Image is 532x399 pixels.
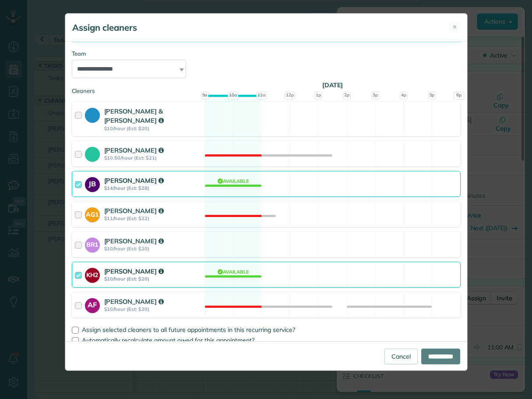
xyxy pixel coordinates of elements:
[85,298,100,310] strong: AF
[85,207,100,219] strong: AG1
[85,238,100,249] strong: BR1
[85,177,100,189] strong: JB
[82,336,254,344] span: Automatically recalculate amount owed for this appointment?
[104,125,202,132] strong: $10/hour (Est: $20)
[104,207,164,215] strong: [PERSON_NAME]
[72,50,461,58] div: Team
[104,146,164,154] strong: [PERSON_NAME]
[452,23,457,31] span: ✕
[104,237,164,245] strong: [PERSON_NAME]
[104,155,202,161] strong: $10.50/hour (Est: $21)
[104,306,202,312] strong: $10/hour (Est: $20)
[72,87,461,89] div: Cleaners
[384,349,418,364] a: Cancel
[104,297,164,306] strong: [PERSON_NAME]
[72,21,137,34] h5: Assign cleaners
[104,176,164,185] strong: [PERSON_NAME]
[104,107,164,125] strong: [PERSON_NAME] & [PERSON_NAME]
[104,276,202,282] strong: $10/hour (Est: $20)
[82,326,295,334] span: Assign selected cleaners to all future appointments in this recurring service?
[85,268,100,280] strong: KH2
[104,246,202,252] strong: $10/hour (Est: $20)
[104,267,164,275] strong: [PERSON_NAME]
[104,215,202,221] strong: $11/hour (Est: $22)
[104,185,202,191] strong: $14/hour (Est: $28)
